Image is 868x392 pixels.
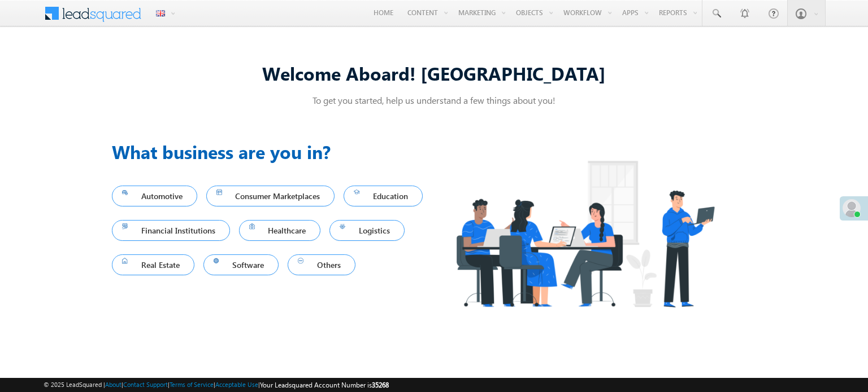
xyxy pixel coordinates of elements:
[112,61,756,85] div: Welcome Aboard! [GEOGRAPHIC_DATA]
[298,257,345,272] span: Others
[122,257,184,272] span: Real Estate
[434,138,736,329] img: Industry.png
[122,188,187,204] span: Automotive
[260,381,389,389] span: Your Leadsquared Account Number is
[112,138,434,165] h3: What business are you in?
[216,188,325,204] span: Consumer Marketplaces
[123,381,168,388] a: Contact Support
[249,223,311,238] span: Healthcare
[105,381,121,388] a: About
[372,381,389,389] span: 35268
[340,223,394,238] span: Logistics
[112,94,756,106] p: To get you started, help us understand a few things about you!
[44,380,389,390] span: © 2025 LeadSquared | | | | |
[214,257,269,272] span: Software
[170,381,214,388] a: Terms of Service
[354,188,413,204] span: Education
[215,381,258,388] a: Acceptable Use
[122,223,220,238] span: Financial Institutions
